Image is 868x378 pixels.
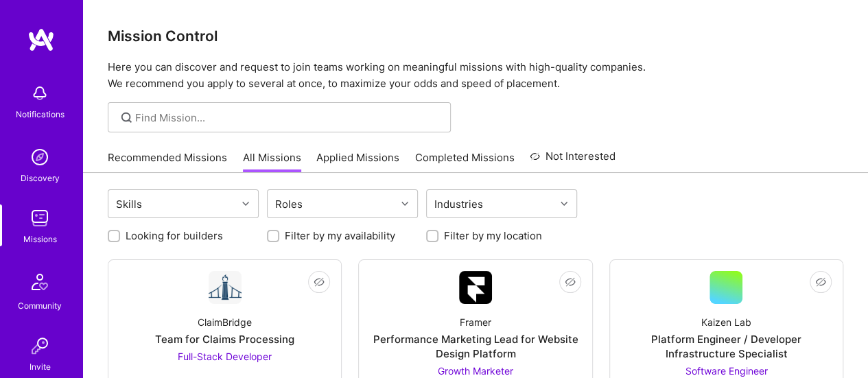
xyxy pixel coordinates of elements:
[444,228,542,243] label: Filter by my location
[561,200,567,207] i: icon Chevron
[21,171,60,185] div: Discovery
[26,143,54,171] img: discovery
[16,107,64,121] div: Notifications
[685,365,767,377] span: Software Engineer
[108,27,843,45] h3: Mission Control
[23,232,57,246] div: Missions
[243,150,301,173] a: All Missions
[209,271,242,304] img: Company Logo
[242,200,249,207] i: icon Chevron
[401,200,408,207] i: icon Chevron
[26,332,54,359] img: Invite
[30,359,51,374] div: Invite
[26,204,54,232] img: teamwork
[415,150,515,173] a: Completed Missions
[26,80,54,107] img: bell
[621,332,832,361] div: Platform Engineer / Developer Infrastructure Specialist
[126,228,223,243] label: Looking for builders
[316,150,399,173] a: Applied Missions
[459,271,492,304] img: Company Logo
[178,351,272,362] span: Full-Stack Developer
[272,194,306,214] div: Roles
[108,150,227,173] a: Recommended Missions
[701,315,751,329] div: Kaizen Lab
[285,228,395,243] label: Filter by my availability
[108,59,843,92] p: Here you can discover and request to join teams working on meaningful missions with high-quality ...
[198,315,252,329] div: ClaimBridge
[314,276,325,287] i: icon EyeClosed
[431,194,486,214] div: Industries
[119,110,134,126] i: icon SearchGrey
[530,148,615,173] a: Not Interested
[438,365,513,377] span: Growth Marketer
[23,265,56,298] img: Community
[18,298,62,313] div: Community
[135,110,441,125] input: Find Mission...
[27,27,55,52] img: logo
[113,194,145,214] div: Skills
[565,276,576,287] i: icon EyeClosed
[370,332,580,361] div: Performance Marketing Lead for Website Design Platform
[815,276,826,287] i: icon EyeClosed
[460,315,491,329] div: Framer
[155,332,294,346] div: Team for Claims Processing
